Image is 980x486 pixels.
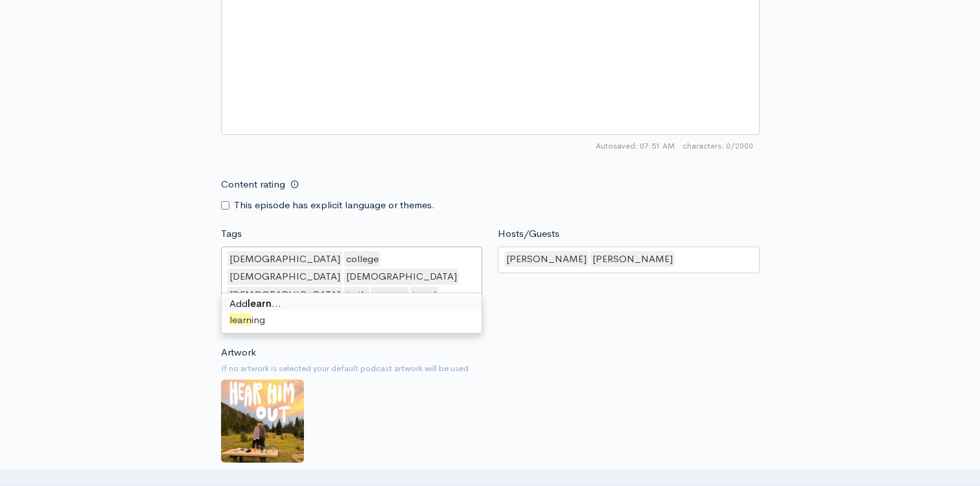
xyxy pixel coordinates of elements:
div: Add … [222,297,482,311]
label: Artwork [221,345,256,360]
div: college [344,251,380,267]
label: Tags [221,226,242,241]
div: truth [344,287,369,303]
small: If no artwork is selected your default podcast artwork will be used [221,362,760,375]
span: Autosaved: 07:51 AM [596,140,675,152]
label: Content rating [221,171,285,198]
div: [DEMOGRAPHIC_DATA] [344,269,459,285]
div: [DEMOGRAPHIC_DATA] [227,269,342,285]
strong: learn [248,297,272,310]
div: travel [410,287,438,303]
span: learn [229,313,251,326]
div: [PERSON_NAME] [590,251,675,267]
div: summer [371,287,408,303]
label: Hosts/Guests [498,226,559,241]
div: ing [222,311,482,330]
div: [DEMOGRAPHIC_DATA] [227,251,342,267]
div: [DEMOGRAPHIC_DATA] [227,287,342,303]
div: [PERSON_NAME] [504,251,589,267]
label: This episode has explicit language or themes. [234,198,435,213]
span: 0/2000 [682,140,753,152]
